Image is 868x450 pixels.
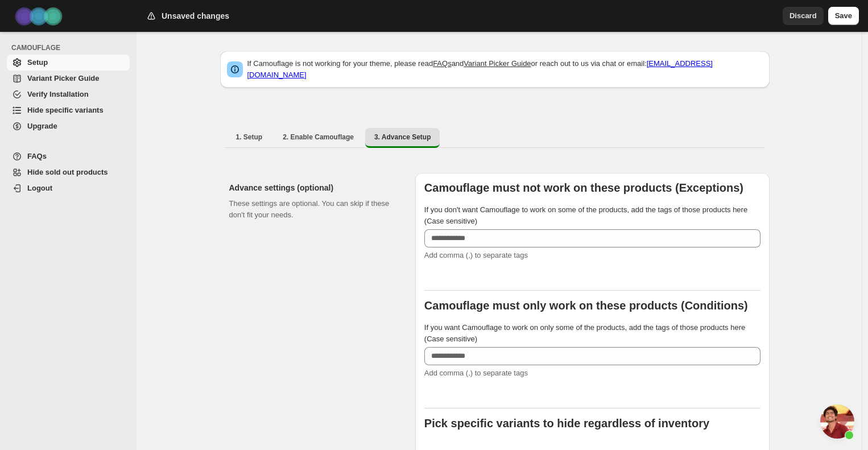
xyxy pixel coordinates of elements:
[7,118,130,134] a: Upgrade
[7,86,130,102] a: Verify Installation
[7,148,130,164] a: FAQs
[27,74,99,82] span: Variant Picker Guide
[7,71,130,86] a: Variant Picker Guide
[27,58,48,67] span: Setup
[27,168,108,176] span: Hide sold out products
[464,59,531,68] a: Variant Picker Guide
[27,184,52,192] span: Logout
[424,369,528,377] span: Add comma (,) to separate tags
[7,55,130,71] a: Setup
[790,10,817,22] span: Discard
[11,43,131,52] span: CAMOUFLAGE
[7,164,130,180] a: Hide sold out products
[424,205,747,225] span: If you don't want Camouflage to work on some of the products, add the tags of those products here...
[424,181,743,194] b: Camouflage must not work on these products (Exceptions)
[7,102,130,118] a: Hide specific variants
[229,198,397,221] p: These settings are optional. You can skip if these don't fit your needs.
[27,106,104,114] span: Hide specific variants
[424,417,709,430] b: Pick specific variants to hide regardless of inventory
[27,152,47,160] span: FAQs
[374,133,431,142] span: 3. Advance Setup
[283,133,354,142] span: 2. Enable Camouflage
[27,90,89,98] span: Verify Installation
[835,10,852,22] span: Save
[433,59,452,68] a: FAQs
[229,182,397,193] h2: Advance settings (optional)
[424,323,745,343] span: If you want Camouflage to work on only some of the products, add the tags of those products here ...
[27,122,57,130] span: Upgrade
[820,404,854,439] div: Open chat
[7,180,130,196] a: Logout
[424,299,748,312] b: Camouflage must only work on these products (Conditions)
[783,7,824,25] button: Discard
[236,133,263,142] span: 1. Setup
[162,10,229,22] h2: Unsaved changes
[247,58,763,81] p: If Camouflage is not working for your theme, please read and or reach out to us via chat or email:
[424,251,528,259] span: Add comma (,) to separate tags
[828,7,859,25] button: Save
